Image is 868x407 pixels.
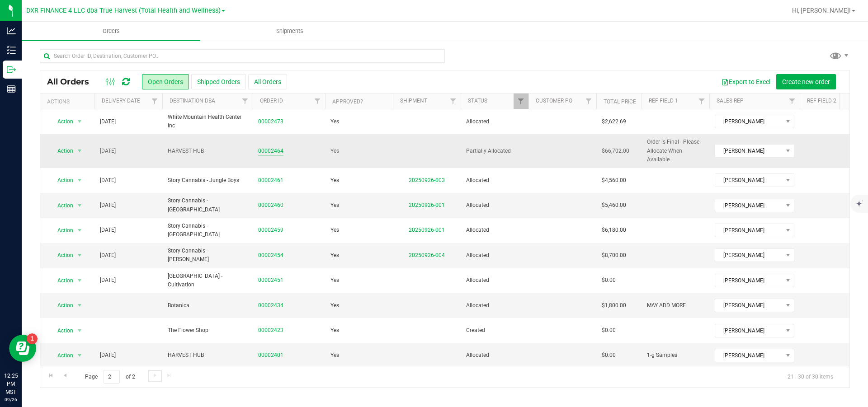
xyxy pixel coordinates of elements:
[168,176,247,185] span: Story Cannabis - Jungle Boys
[776,74,836,89] button: Create new order
[74,145,85,157] span: select
[330,251,339,260] span: Yes
[602,201,626,210] span: $5,460.00
[715,199,783,212] span: [PERSON_NAME]
[466,251,523,260] span: Allocated
[466,276,523,285] span: Allocated
[602,351,616,360] span: $0.00
[168,326,247,335] span: The Flower Shop
[258,226,283,234] a: 00002459
[602,147,629,155] span: $66,702.00
[604,98,636,105] a: Total Price
[22,22,200,41] a: Orders
[40,49,445,63] input: Search Order ID, Destination, Customer PO...
[602,326,616,335] span: $0.00
[807,98,836,104] a: Ref Field 2
[466,326,523,335] span: Created
[100,176,116,185] span: [DATE]
[248,74,287,89] button: All Orders
[602,301,626,310] span: $1,800.00
[7,84,16,94] inline-svg: Reports
[514,94,528,109] a: Filter
[49,324,74,337] span: Action
[100,117,116,126] span: [DATE]
[258,117,283,126] a: 00002473
[466,201,523,210] span: Allocated
[104,370,120,384] input: 2
[74,324,85,337] span: select
[258,147,283,155] a: 00002464
[647,138,704,164] span: Order is Final - Please Allocate When Available
[330,351,339,360] span: Yes
[330,226,339,234] span: Yes
[49,224,74,237] span: Action
[168,272,247,289] span: [GEOGRAPHIC_DATA] - Cultivation
[332,98,363,105] a: Approved?
[409,227,445,233] a: 20250926-001
[310,94,325,109] a: Filter
[200,22,379,41] a: Shipments
[4,396,18,403] p: 09/26
[47,77,98,87] span: All Orders
[100,226,116,234] span: [DATE]
[49,174,74,187] span: Action
[602,276,616,285] span: $0.00
[170,98,215,104] a: Destination DBA
[715,299,783,312] span: [PERSON_NAME]
[100,276,116,285] span: [DATE]
[715,274,783,287] span: [PERSON_NAME]
[792,7,851,14] span: Hi, [PERSON_NAME]!
[466,301,523,310] span: Allocated
[258,326,283,335] a: 00002423
[466,351,523,360] span: Allocated
[168,196,247,214] span: Story Cannabis - [GEOGRAPHIC_DATA]
[716,74,776,89] button: Export to Excel
[715,349,783,362] span: [PERSON_NAME]
[400,98,427,104] a: Shipment
[49,199,74,212] span: Action
[147,94,162,109] a: Filter
[647,301,686,310] span: MAY ADD MORE
[715,174,783,187] span: [PERSON_NAME]
[330,201,339,210] span: Yes
[264,27,316,35] span: Shipments
[4,372,18,396] p: 12:25 PM MST
[330,301,339,310] span: Yes
[409,252,445,258] a: 20250926-004
[168,222,247,239] span: Story Cannabis - [GEOGRAPHIC_DATA]
[100,351,116,360] span: [DATE]
[27,333,38,344] iframe: Resource center unread badge
[49,274,74,287] span: Action
[330,276,339,285] span: Yes
[602,251,626,260] span: $8,700.00
[785,94,800,109] a: Filter
[330,147,339,155] span: Yes
[330,326,339,335] span: Yes
[715,115,783,128] span: [PERSON_NAME]
[466,226,523,234] span: Allocated
[536,98,572,104] a: Customer PO
[168,247,247,264] span: Story Cannabis - [PERSON_NAME]
[74,249,85,262] span: select
[49,349,74,362] span: Action
[74,299,85,312] span: select
[258,251,283,260] a: 00002454
[168,147,247,155] span: HARVEST HUB
[7,65,16,74] inline-svg: Outbound
[466,176,523,185] span: Allocated
[74,115,85,128] span: select
[602,176,626,185] span: $4,560.00
[168,113,247,130] span: White Mountain Health Center Inc
[468,98,487,104] a: Status
[44,370,57,382] a: Go to the first page
[49,115,74,128] span: Action
[47,98,91,105] div: Actions
[142,74,189,89] button: Open Orders
[330,117,339,126] span: Yes
[100,147,116,155] span: [DATE]
[258,276,283,285] a: 00002451
[7,26,16,35] inline-svg: Analytics
[258,201,283,210] a: 00002460
[74,274,85,287] span: select
[49,145,74,157] span: Action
